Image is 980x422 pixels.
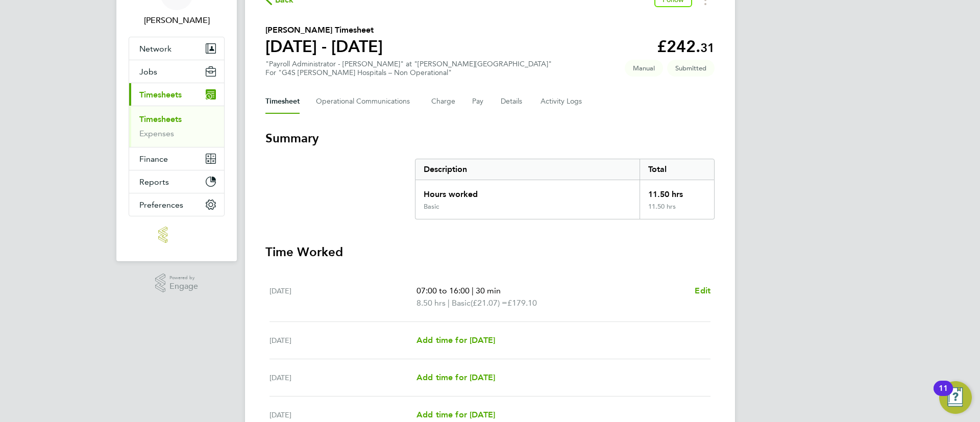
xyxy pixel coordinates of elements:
[416,334,495,346] a: Add time for [DATE]
[415,180,640,203] div: Hours worked
[416,371,495,384] a: Add time for [DATE]
[416,286,470,295] span: 07:00 to 16:00
[269,371,416,384] div: [DATE]
[939,388,948,402] div: 11
[471,298,507,308] span: (£21.07) =
[640,203,714,219] div: 11.50 hrs
[129,14,225,27] span: Hannah Sawitzki
[265,36,383,57] h1: [DATE] - [DATE]
[269,409,416,421] div: [DATE]
[416,335,495,345] span: Add time for [DATE]
[265,68,552,77] div: For "G4S [PERSON_NAME] Hospitals – Non Operational"
[640,180,714,203] div: 11.50 hrs
[416,298,446,308] span: 8.50 hrs
[416,410,495,419] span: Add time for [DATE]
[139,67,157,77] span: Jobs
[695,286,710,295] span: Edit
[431,89,456,114] button: Charge
[169,274,198,282] span: Powered by
[939,381,972,414] button: Open Resource Center, 11 new notifications
[139,177,169,187] span: Reports
[265,60,552,77] div: "Payroll Administrator - [PERSON_NAME]" at "[PERSON_NAME][GEOGRAPHIC_DATA]"
[415,159,640,180] div: Description
[265,130,715,146] h3: Summary
[139,200,183,210] span: Preferences
[695,285,710,297] a: Edit
[129,83,224,106] button: Timesheets
[640,159,714,180] div: Total
[139,114,182,124] a: Timesheets
[139,44,171,54] span: Network
[416,373,495,382] span: Add time for [DATE]
[316,89,415,114] button: Operational Communications
[169,282,198,291] span: Engage
[472,286,474,295] span: |
[625,60,663,77] span: This timesheet was manually created.
[452,297,471,309] span: Basic
[139,129,174,138] a: Expenses
[448,298,450,308] span: |
[424,203,439,211] div: Basic
[129,106,224,147] div: Timesheets
[129,60,224,83] button: Jobs
[501,89,524,114] button: Details
[139,90,182,100] span: Timesheets
[129,147,224,170] button: Finance
[129,37,224,60] button: Network
[269,334,416,346] div: [DATE]
[476,286,501,295] span: 30 min
[269,285,416,309] div: [DATE]
[700,40,715,55] span: 31
[657,37,715,56] app-decimal: £242.
[158,227,195,243] img: manpower-logo-retina.png
[265,244,715,260] h3: Time Worked
[415,159,715,219] div: Summary
[265,24,383,36] h2: [PERSON_NAME] Timesheet
[129,227,225,243] a: Go to home page
[129,170,224,193] button: Reports
[507,298,537,308] span: £179.10
[155,274,199,293] a: Powered byEngage
[129,193,224,216] button: Preferences
[472,89,484,114] button: Pay
[667,60,715,77] span: This timesheet is Submitted.
[416,409,495,421] a: Add time for [DATE]
[541,89,583,114] button: Activity Logs
[139,154,168,164] span: Finance
[265,89,300,114] button: Timesheet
